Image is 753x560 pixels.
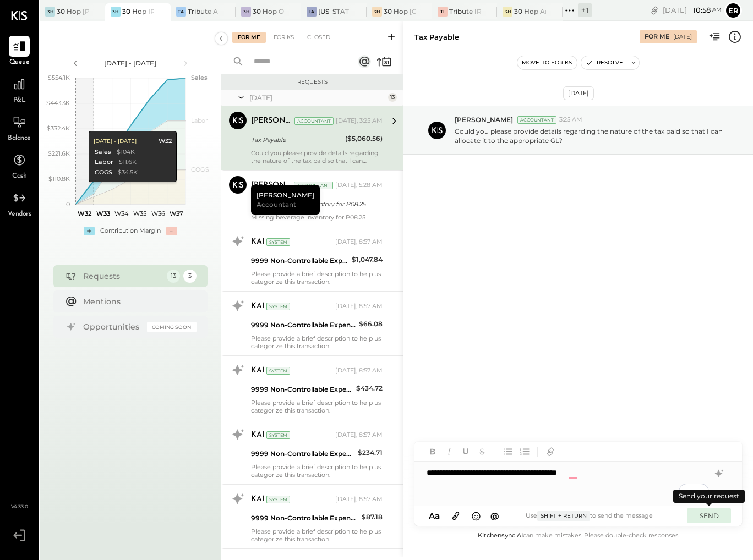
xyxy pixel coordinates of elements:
div: Requests [83,271,161,282]
button: Italic [442,444,456,459]
div: [DATE] - [DATE] [93,138,136,145]
div: + [84,227,95,235]
div: 3 [183,270,197,283]
button: Aa [425,510,443,522]
div: - [166,227,177,235]
a: Queue [1,36,38,68]
button: Ordered List [517,444,532,459]
div: Missing beverage inventory for P08.25 [251,213,383,221]
span: Shift + Return [537,511,590,521]
div: TI [438,7,448,17]
div: KAI [251,237,264,248]
text: Labor [191,117,208,124]
div: 9999 Non-Controllable Expenses:Other Income and Expenses:To Be Classified P&L [251,384,353,395]
div: Tax Payable [251,134,342,145]
div: Tribute Ankeny [188,7,220,16]
div: [DATE], 3:25 AM [336,117,383,125]
div: ($5,060.56) [345,133,383,144]
div: KAI [251,301,264,312]
div: 30 Hop Omaha [253,7,285,16]
div: [DATE] [249,93,385,102]
div: KAI [251,430,264,441]
div: $11.6K [118,158,136,167]
div: $104K [116,148,134,157]
div: Labor [94,158,113,167]
div: TA [176,7,186,17]
div: For Me [645,32,669,41]
div: 3H [503,7,512,17]
div: 9999 Non-Controllable Expenses:Other Income and Expenses:To Be Classified P&L [251,448,354,459]
div: System [266,238,290,246]
text: W35 [133,210,146,217]
div: [DATE] [663,5,722,15]
button: Move to for ks [517,56,577,69]
span: Balance [8,134,31,144]
span: P&L [13,96,26,106]
div: [DATE], 5:28 AM [335,181,383,190]
button: Bold [425,444,440,459]
div: System [266,367,290,375]
div: + 1 [578,3,592,17]
span: Queue [9,58,30,68]
div: Mentions [83,296,191,307]
div: $66.08 [359,319,383,330]
div: Please provide a brief description to help us categorize this transaction. [251,334,383,350]
div: Coming Soon [147,322,197,332]
div: 30 Hop IRL [122,7,154,16]
button: @ [487,509,503,523]
text: $221.6K [48,150,70,157]
div: [DATE] [673,33,692,41]
div: [DATE], 8:57 AM [335,366,383,375]
div: Requests [227,78,397,86]
div: 3H [45,7,55,17]
div: Closed [302,32,336,43]
div: To enrich screen reader interactions, please activate Accessibility in Grammarly extension settings [414,462,742,506]
button: Underline [459,444,473,459]
div: 30 Hop [GEOGRAPHIC_DATA] [384,7,416,16]
div: W32 [158,137,171,146]
div: COGS [94,168,112,177]
span: @ [490,510,499,521]
span: [PERSON_NAME] [455,115,513,124]
div: Opportunities [83,321,141,332]
div: For Me [232,32,266,43]
div: For KS [268,32,299,43]
a: Balance [1,112,38,144]
text: W36 [151,210,165,217]
span: a [435,510,440,521]
div: System [266,496,290,503]
div: 30 Hop Ankeny [514,7,546,16]
div: Could you please provide details regarding the nature of the tax paid so that I can allocate it t... [251,149,383,164]
span: Accountant [257,200,296,209]
div: 9999 Non-Controllable Expenses:Other Income and Expenses:To Be Classified P&L [251,513,358,524]
button: Resolve [581,56,627,69]
div: 9999 Non-Controllable Expenses:Other Income and Expenses:To Be Classified P&L [251,320,356,331]
div: [DATE], 8:57 AM [335,302,383,311]
p: Could you please provide details regarding the nature of the tax paid so that I can allocate it t... [455,127,730,145]
text: W37 [169,210,183,217]
div: System [266,431,290,439]
div: [PERSON_NAME] [251,116,292,127]
div: copy link [649,4,660,16]
div: $1,047.84 [352,254,383,265]
div: [DATE], 8:57 AM [335,495,383,504]
text: 0 [66,200,70,208]
span: Cash [12,172,26,182]
div: KAI [251,494,264,505]
text: $110.8K [48,175,70,183]
a: P&L [1,74,38,106]
text: $554.1K [48,74,70,81]
div: Please provide a brief description to help us categorize this transaction. [251,399,383,414]
div: [DATE] [563,86,594,100]
div: 13 [388,93,397,102]
div: Accountant [294,182,333,189]
div: Accountant [517,116,556,124]
div: [PERSON_NAME] [251,185,320,215]
div: Accountant [294,117,334,125]
button: SEND [687,508,731,523]
button: Unordered List [501,444,515,459]
div: [DATE], 8:57 AM [335,238,383,246]
text: Sales [191,74,208,81]
text: W33 [96,210,110,217]
div: Please provide a brief description to help us categorize this transaction. [251,528,383,543]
